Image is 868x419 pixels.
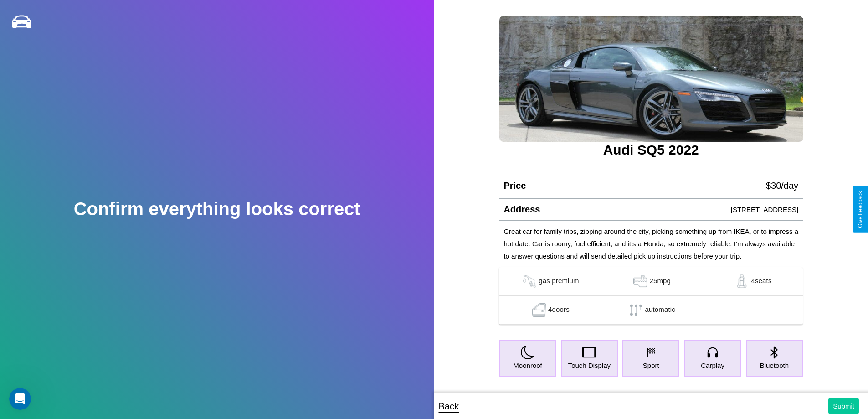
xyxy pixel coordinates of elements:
table: simple table [499,267,803,325]
p: Touch Display [568,359,611,372]
img: gas [733,274,751,288]
p: $ 30 /day [766,177,798,194]
img: gas [520,274,539,288]
p: Moonroof [513,359,542,372]
div: Give Feedback [857,191,863,228]
p: [STREET_ADDRESS] [731,203,798,216]
p: automatic [645,303,675,317]
p: Sport [643,359,659,372]
h4: Address [503,204,540,215]
p: Bluetooth [760,359,789,372]
iframe: Intercom live chat [9,388,31,410]
h2: Confirm everything looks correct [74,199,360,219]
img: gas [530,303,548,317]
h4: Price [503,181,526,191]
button: Submit [828,398,859,414]
img: gas [631,274,649,288]
p: Carplay [701,359,724,372]
p: 25 mpg [649,274,671,288]
h3: Audi SQ5 2022 [499,142,803,158]
p: 4 doors [548,303,570,317]
p: Back [439,398,459,414]
p: Great car for family trips, zipping around the city, picking something up from IKEA, or to impres... [503,225,798,262]
p: gas premium [539,274,579,288]
p: 4 seats [751,274,771,288]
